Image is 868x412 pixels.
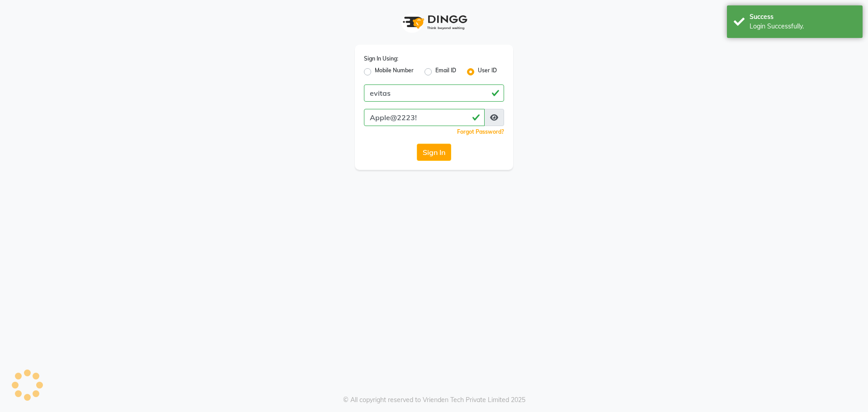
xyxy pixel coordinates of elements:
img: logo1.svg [398,9,470,36]
button: Sign In [417,144,451,161]
div: Success [750,12,856,22]
label: Email ID [435,66,456,77]
input: Username [364,84,504,102]
label: Sign In Using: [364,55,398,63]
input: Username [364,109,485,126]
a: Forgot Password? [457,128,504,135]
label: Mobile Number [375,66,414,77]
label: User ID [478,66,497,77]
div: Login Successfully. [750,22,856,31]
